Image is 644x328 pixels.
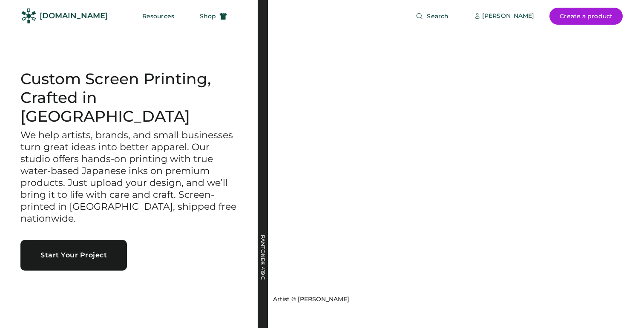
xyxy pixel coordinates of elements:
h1: Custom Screen Printing, Crafted in [GEOGRAPHIC_DATA] [20,70,237,126]
img: Rendered Logo - Screens [21,9,36,23]
button: Start Your Project [20,240,127,271]
div: [PERSON_NAME] [482,12,534,20]
button: Resources [132,8,184,25]
span: Search [427,13,448,19]
button: Create a product [549,8,623,25]
button: Shop [190,8,237,25]
button: Search [405,8,459,25]
div: [DOMAIN_NAME] [40,11,108,21]
h3: We help artists, brands, and small businesses turn great ideas into better apparel. Our studio of... [20,129,237,225]
span: Shop [200,13,216,19]
a: Artist © [PERSON_NAME] [270,292,349,304]
div: PANTONE® 419 C [260,235,265,320]
div: Artist © [PERSON_NAME] [273,295,349,304]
